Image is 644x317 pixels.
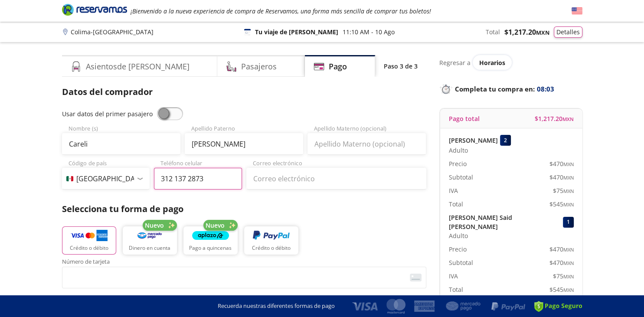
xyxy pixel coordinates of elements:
span: Usar datos del primer pasajero [62,110,153,118]
p: 11:10 AM - 10 Ago [343,27,395,36]
h4: Asientos de [PERSON_NAME] [86,61,190,72]
span: $ 1,217.20 [504,27,549,37]
small: MXN [563,246,574,253]
h4: Pago [329,61,347,72]
span: Nuevo [206,221,225,230]
small: MXN [563,273,574,280]
button: Crédito o débito [244,226,298,255]
em: ¡Bienvenido a la nueva experiencia de compra de Reservamos, una forma más sencilla de comprar tus... [131,7,431,15]
img: MX [66,176,73,181]
span: Adulto [449,231,468,240]
button: Crédito o débito [62,226,116,255]
input: Teléfono celular [154,168,242,190]
p: Colima - [GEOGRAPHIC_DATA] [71,27,154,36]
div: Regresar a ver horarios [439,55,582,70]
p: IVA [449,186,458,195]
span: Nuevo [145,221,164,230]
p: Selecciona tu forma de pago [62,203,426,216]
button: English [572,6,582,16]
div: 2 [500,135,511,146]
input: Nombre (s) [62,133,180,155]
span: $ 470 [549,159,574,168]
span: Adulto [449,146,468,155]
span: $ 545 [549,285,574,294]
span: $ 470 [549,245,574,254]
span: Horarios [479,59,505,67]
p: Precio [449,159,467,168]
span: Número de tarjeta [62,259,426,267]
span: $ 75 [553,186,574,195]
small: MXN [563,161,574,167]
input: Correo electrónico [246,168,426,190]
input: Apellido Paterno [185,133,303,155]
span: $ 1,217.20 [535,114,574,123]
p: Total [449,199,463,209]
small: MXN [563,260,574,266]
small: MXN [562,116,574,122]
i: Brand Logo [62,3,127,16]
input: Apellido Materno (opcional) [307,133,426,155]
small: MXN [563,174,574,181]
p: Crédito o débito [70,244,108,252]
p: Datos del comprador [62,85,426,98]
p: IVA [449,271,458,281]
p: [PERSON_NAME] Said [PERSON_NAME] [449,213,561,231]
small: MXN [536,29,549,36]
a: Brand Logo [62,3,127,19]
div: 1 [563,217,574,228]
span: $ 470 [549,258,574,267]
button: Detalles [554,26,582,38]
h4: Pasajeros [241,61,277,72]
small: MXN [563,188,574,194]
span: $ 545 [549,199,574,209]
small: MXN [563,201,574,208]
p: Regresar a [439,58,471,67]
p: Subtotal [449,173,473,182]
span: $ 75 [553,271,574,281]
p: Precio [449,245,467,254]
p: Crédito o débito [252,244,291,252]
p: Tu viaje de [PERSON_NAME] [255,27,338,36]
p: Total [449,285,463,294]
p: Total [486,27,500,36]
p: Subtotal [449,258,473,267]
p: Completa tu compra en : [439,83,582,95]
p: Paso 3 de 3 [384,62,418,71]
iframe: Iframe del número de tarjeta asegurada [66,269,422,286]
p: Pago a quincenas [189,244,232,252]
span: 08:03 [537,84,554,94]
img: card [410,274,422,281]
button: Pago a quincenas [183,226,238,255]
span: $ 470 [549,173,574,182]
small: MXN [563,287,574,293]
p: Recuerda nuestras diferentes formas de pago [218,302,335,310]
p: [PERSON_NAME] [449,136,498,145]
p: Pago total [449,114,480,123]
p: Dinero en cuenta [129,244,170,252]
button: Dinero en cuenta [123,226,177,255]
